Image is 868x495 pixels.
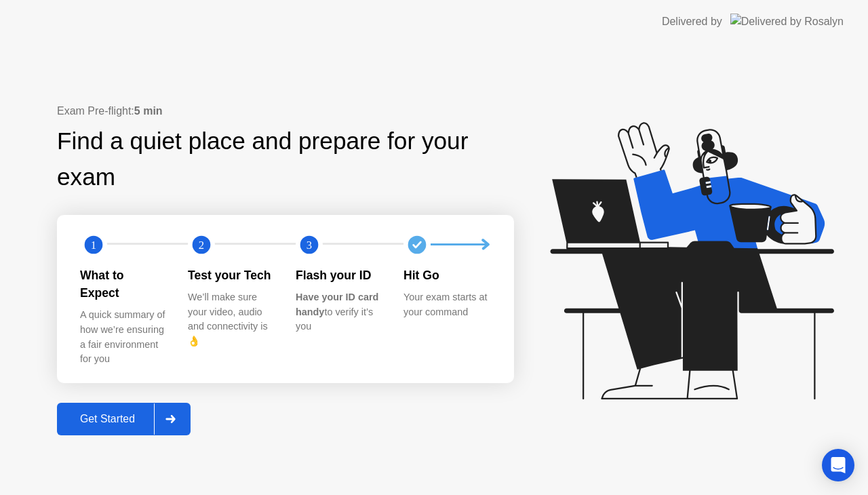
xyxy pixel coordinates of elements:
div: A quick summary of how we’re ensuring a fair environment for you [80,308,166,366]
div: Hit Go [403,266,490,284]
div: We’ll make sure your video, audio and connectivity is 👌 [188,290,274,349]
div: Exam Pre-flight: [57,103,514,119]
img: Delivered by Rosalyn [730,14,844,29]
div: Test your Tech [188,266,274,284]
text: 1 [91,238,96,251]
div: Your exam starts at your command [403,290,490,319]
div: What to Expect [80,266,166,302]
b: Have your ID card handy [296,292,378,317]
div: to verify it’s you [296,290,382,334]
div: Flash your ID [296,266,382,284]
div: Delivered by [662,14,722,30]
text: 3 [307,238,312,251]
text: 2 [199,238,204,251]
div: Find a quiet place and prepare for your exam [57,123,514,195]
button: Get Started [57,403,191,435]
div: Get Started [61,413,154,425]
div: Open Intercom Messenger [822,449,854,481]
b: 5 min [134,105,163,117]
